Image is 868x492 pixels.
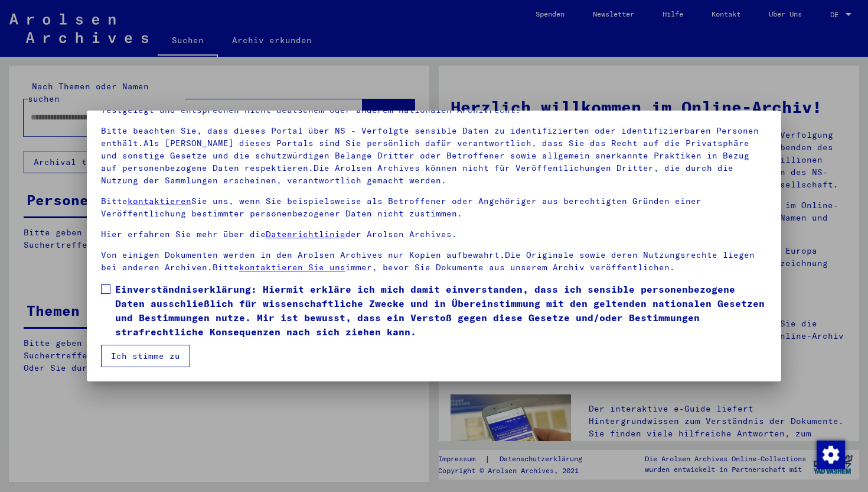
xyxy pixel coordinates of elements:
button: Ich stimme zu [101,345,190,367]
p: Bitte beachten Sie, dass dieses Portal über NS - Verfolgte sensible Daten zu identifizierten oder... [101,125,767,187]
a: Datenrichtlinie [266,229,345,239]
a: kontaktieren Sie uns [239,262,345,273]
p: Hier erfahren Sie mehr über die der Arolsen Archives. [101,228,767,241]
span: Einverständniserklärung: Hiermit erkläre ich mich damit einverstanden, dass ich sensible personen... [115,282,767,339]
a: kontaktieren [128,196,191,206]
p: Bitte Sie uns, wenn Sie beispielsweise als Betroffener oder Angehöriger aus berechtigten Gründen ... [101,195,767,220]
p: Von einigen Dokumenten werden in den Arolsen Archives nur Kopien aufbewahrt.Die Originale sowie d... [101,249,767,274]
img: Zustimmung ändern [817,441,845,469]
